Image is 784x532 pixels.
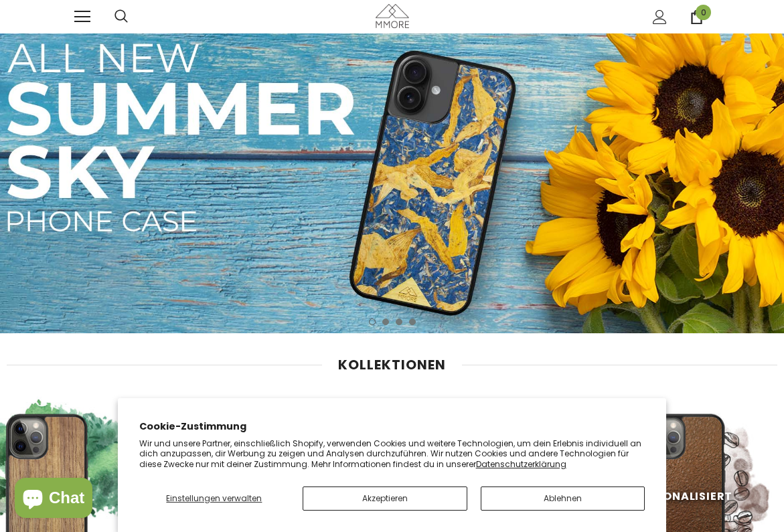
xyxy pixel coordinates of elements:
button: 3 [396,319,402,325]
button: 4 [409,319,416,325]
span: 0 [696,5,711,20]
h2: Cookie-Zustimmung [139,420,645,434]
span: Kollektionen [338,355,446,374]
button: Akzeptieren [303,486,467,511]
button: Ablehnen [481,486,645,511]
a: 0 [690,10,704,24]
a: Datenschutzerklärung [476,458,566,470]
button: 1 [369,319,376,325]
img: MMORE Cases [376,4,409,27]
p: Wir und unsere Partner, einschließlich Shopify, verwenden Cookies und weitere Technologien, um de... [139,438,645,470]
button: 2 [382,319,389,325]
inbox-online-store-chat: Onlineshop-Chat von Shopify [11,478,96,521]
span: Personalisiert [634,488,732,503]
button: Einstellungen verwalten [139,486,290,511]
span: Einstellungen verwalten [166,493,262,504]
